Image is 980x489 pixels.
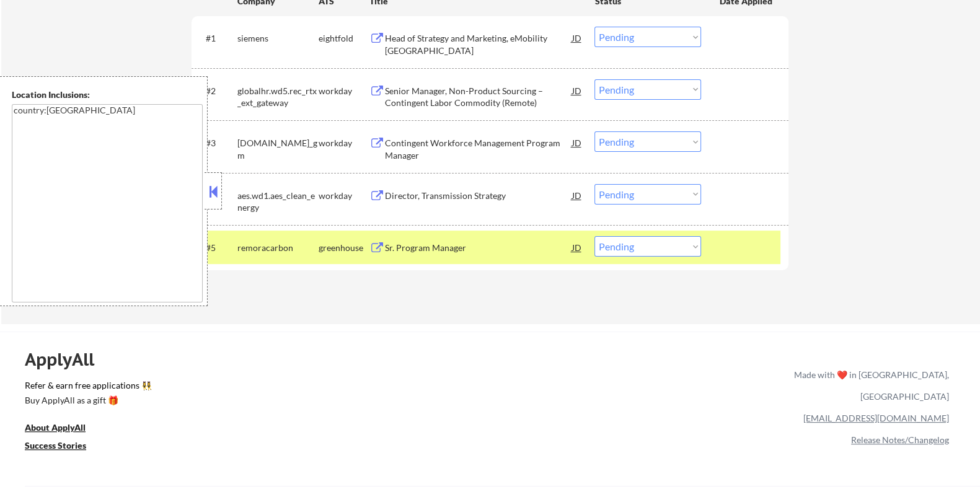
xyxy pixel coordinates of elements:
[25,440,86,451] u: Success Stories
[25,394,149,410] a: Buy ApplyAll as a gift 🎁
[318,137,369,149] div: workday
[803,413,949,423] a: [EMAIL_ADDRESS][DOMAIN_NAME]
[318,242,369,254] div: greenhouse
[25,396,149,405] div: Buy ApplyAll as a gift 🎁
[384,32,572,56] div: Head of Strategy and Marketing, eMobility [GEOGRAPHIC_DATA]
[384,85,572,109] div: Senior Manager, Non-Product Sourcing – Contingent Labor Commodity (Remote)
[25,349,108,370] div: ApplyAll
[570,131,583,154] div: JD
[318,190,369,202] div: workday
[25,381,535,394] a: Refer & earn free applications 👯‍♀️
[12,89,203,101] div: Location Inclusions:
[384,137,572,161] div: Contingent Workforce Management Program Manager
[384,242,572,254] div: Sr. Program Manager
[570,184,583,206] div: JD
[318,85,369,97] div: workday
[237,32,318,45] div: siemens
[789,364,949,407] div: Made with ❤️ in [GEOGRAPHIC_DATA], [GEOGRAPHIC_DATA]
[237,190,318,214] div: aes.wd1.aes_clean_energy
[851,434,949,445] a: Release Notes/Changelog
[237,137,318,161] div: [DOMAIN_NAME]_gm
[570,236,583,258] div: JD
[384,190,572,202] div: Director, Transmission Strategy
[25,422,86,433] u: About ApplyAll
[205,32,227,45] div: #1
[570,79,583,102] div: JD
[25,439,103,455] a: Success Stories
[237,85,318,109] div: globalhr.wd5.rec_rtx_ext_gateway
[237,242,318,254] div: remoracarbon
[318,32,369,45] div: eightfold
[25,421,103,437] a: About ApplyAll
[570,27,583,49] div: JD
